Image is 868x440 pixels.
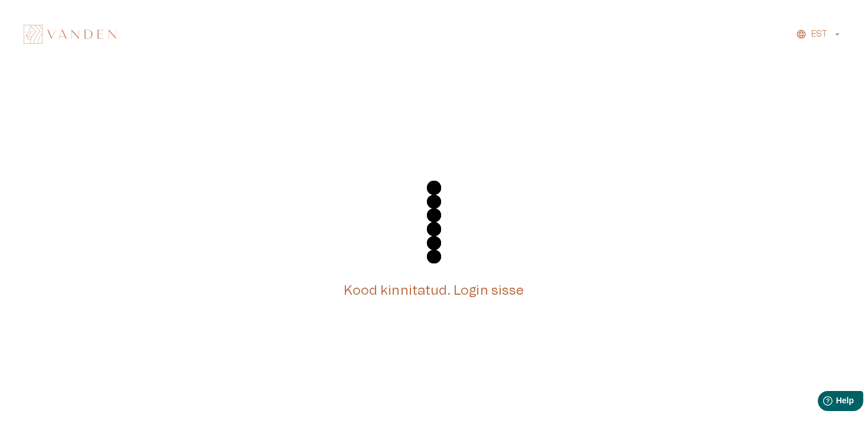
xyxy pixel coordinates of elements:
[794,26,844,43] button: EST
[344,282,524,299] h5: Kood kinnitatud. Login sisse
[24,25,116,44] img: Vanden logo
[776,386,868,419] iframe: Help widget launcher
[811,28,827,41] p: EST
